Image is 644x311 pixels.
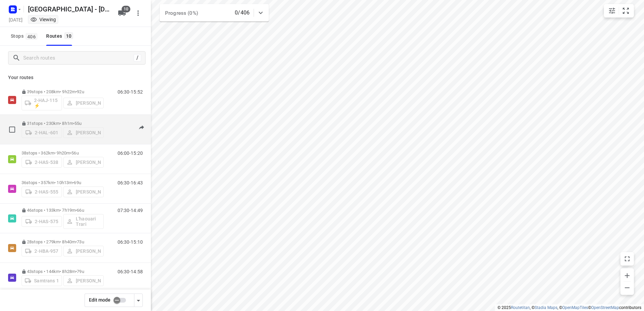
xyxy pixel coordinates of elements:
[134,54,141,62] div: /
[26,33,37,40] span: 406
[77,89,84,94] span: 92u
[22,269,104,274] p: 43 stops • 144km • 8h28m
[70,150,71,155] span: •
[605,4,619,18] button: Map settings
[160,4,269,22] div: Progress (0%)0/406
[22,208,104,213] p: 46 stops • 133km • 7h19m
[8,74,143,81] p: Your routes
[77,239,84,244] span: 73u
[23,53,134,63] input: Search routes
[131,6,145,20] button: More
[75,269,77,274] span: •
[235,9,250,17] p: 0/406
[75,208,77,213] span: •
[5,123,19,136] span: Select
[73,121,74,126] span: •
[22,121,104,126] p: 31 stops • 230km • 8h1m
[591,305,619,310] a: OpenStreetMap
[118,89,143,95] p: 06:30-15:52
[46,32,75,40] div: Routes
[115,6,129,20] button: 10
[535,305,557,310] a: Stadia Maps
[134,296,142,304] div: Driver app settings
[619,4,633,18] button: Fit zoom
[604,4,634,18] div: small contained button group
[71,150,78,155] span: 56u
[118,208,143,213] p: 07:30-14:49
[74,180,81,185] span: 69u
[562,305,588,310] a: OpenMapTiles
[122,6,130,12] span: 10
[72,180,74,185] span: •
[22,239,104,244] p: 28 stops • 279km • 8h40m
[165,10,198,16] span: Progress (0%)
[30,16,56,23] div: You are currently in view mode. To make any changes, go to edit project.
[497,305,641,310] li: © 2025 , © , © © contributors
[22,150,104,155] p: 38 stops • 362km • 9h20m
[77,208,84,213] span: 66u
[118,269,143,274] p: 06:30-14:58
[77,269,84,274] span: 79u
[118,180,143,185] p: 06:30-16:43
[75,89,77,94] span: •
[75,239,77,244] span: •
[74,121,82,126] span: 55u
[22,89,104,94] p: 39 stops • 208km • 9h22m
[89,297,110,303] span: Edit mode
[511,305,530,310] a: Routetitan
[11,32,39,40] span: Stops
[22,180,104,185] p: 36 stops • 357km • 10h13m
[135,121,148,134] button: Send to driver
[64,32,73,39] span: 10
[118,239,143,245] p: 06:30-15:10
[118,150,143,156] p: 06:00-15:20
